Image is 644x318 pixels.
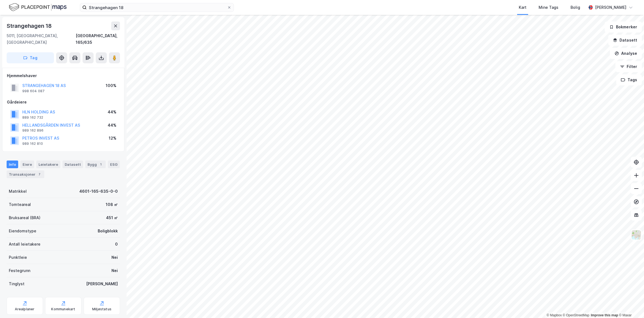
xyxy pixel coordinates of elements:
[106,201,118,208] div: 108 ㎡
[591,313,618,317] a: Improve this map
[15,307,34,311] div: Arealplaner
[20,161,34,168] div: Eiere
[106,82,116,89] div: 100%
[9,254,27,261] div: Punktleie
[108,161,120,168] div: ESG
[9,267,30,274] div: Festegrunn
[111,254,118,261] div: Nei
[109,135,116,142] div: 12%
[108,109,116,115] div: 44%
[608,35,642,46] button: Datasett
[7,161,18,168] div: Info
[22,128,43,133] div: 989 162 896
[615,61,642,72] button: Filter
[98,162,103,167] div: 1
[631,230,642,240] img: Z
[87,3,227,12] input: Søk på adresse, matrikkel, gårdeiere, leietakere eller personer
[9,2,67,12] img: logo.f888ab2527a4732fd821a326f86c7f29.svg
[9,201,31,208] div: Tomteareal
[92,307,111,311] div: Miljøstatus
[76,32,120,46] div: [GEOGRAPHIC_DATA], 165/635
[9,214,40,221] div: Bruksareal (BRA)
[571,4,580,11] div: Bolig
[7,52,54,63] button: Tag
[22,115,43,120] div: 889 162 732
[7,21,53,30] div: Strangehagen 18
[519,4,526,11] div: Kart
[7,32,76,46] div: 5011, [GEOGRAPHIC_DATA], [GEOGRAPHIC_DATA]
[111,267,118,274] div: Nei
[563,313,590,317] a: OpenStreetMap
[610,48,642,59] button: Analyse
[98,228,118,234] div: Boligblokk
[616,292,644,318] div: Kontrollprogram for chat
[547,313,562,317] a: Mapbox
[62,161,83,168] div: Datasett
[22,142,43,146] div: 989 162 810
[9,241,40,248] div: Antall leietakere
[37,172,42,177] div: 7
[36,161,60,168] div: Leietakere
[51,307,75,311] div: Kommunekart
[595,4,626,11] div: [PERSON_NAME]
[616,292,644,318] iframe: Chat Widget
[115,241,118,248] div: 0
[79,188,118,195] div: 4601-165-635-0-0
[7,170,44,178] div: Transaksjoner
[9,281,24,287] div: Tinglyst
[22,89,45,93] div: 998 604 087
[85,161,106,168] div: Bygg
[616,74,642,85] button: Tags
[108,122,116,129] div: 44%
[605,21,642,32] button: Bokmerker
[9,188,27,195] div: Matrikkel
[86,281,118,287] div: [PERSON_NAME]
[7,99,120,105] div: Gårdeiere
[106,214,118,221] div: 451 ㎡
[9,228,36,234] div: Eiendomstype
[539,4,558,11] div: Mine Tags
[7,72,120,79] div: Hjemmelshaver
